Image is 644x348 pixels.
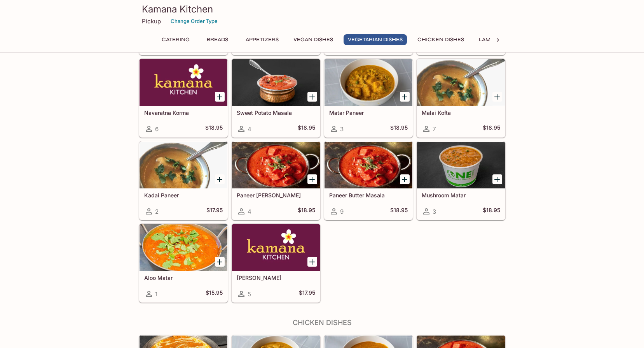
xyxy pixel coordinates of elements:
h5: Malai Kofta [422,109,500,116]
span: 4 [248,125,251,133]
button: Change Order Type [167,15,221,27]
a: Kadai Paneer2$17.95 [139,141,228,220]
span: 9 [340,208,344,215]
button: Add Paneer Butter Masala [400,174,410,184]
h4: Chicken Dishes [139,318,506,327]
button: Add Mushroom Matar [492,174,502,184]
span: 5 [248,290,251,298]
h5: Aloo Matar [144,274,223,281]
a: Malai Kofta7$18.95 [417,59,505,137]
button: Catering [157,34,194,45]
span: 1 [155,290,157,298]
h5: $17.95 [206,207,223,216]
div: Paneer Butter Masala [325,142,412,188]
p: Pickup [142,18,161,25]
button: Chicken Dishes [413,34,468,45]
div: Matar Paneer [325,59,412,106]
span: 3 [340,125,344,133]
button: Vegetarian Dishes [344,34,407,45]
a: Aloo Matar1$15.95 [139,224,228,302]
div: Navaratna Korma [140,59,227,106]
span: 7 [433,125,436,133]
span: 4 [248,208,251,215]
button: Add Daal Makhni [307,257,317,267]
h3: Kamana Kitchen [142,3,503,15]
button: Add Sweet Potato Masala [307,92,317,102]
button: Add Paneer Tikka Masala [307,174,317,184]
button: Add Aloo Matar [215,257,225,267]
a: Paneer [PERSON_NAME]4$18.95 [232,141,320,220]
button: Add Navaratna Korma [215,92,225,102]
a: Mushroom Matar3$18.95 [417,141,505,220]
h5: $18.95 [205,124,223,134]
h5: $18.95 [483,207,500,216]
h5: $18.95 [298,207,315,216]
h5: $18.95 [298,124,315,134]
div: Malai Kofta [417,59,505,106]
span: 6 [155,125,159,133]
button: Appetizers [241,34,283,45]
div: Paneer Tikka Masala [232,142,320,188]
h5: $18.95 [390,124,408,134]
h5: Navaratna Korma [144,109,223,116]
button: Add Malai Kofta [492,92,502,102]
h5: Kadai Paneer [144,192,223,199]
div: Aloo Matar [140,224,227,271]
a: [PERSON_NAME]5$17.95 [232,224,320,302]
a: Navaratna Korma6$18.95 [139,59,228,137]
h5: $15.95 [206,289,223,299]
div: Mushroom Matar [417,142,505,188]
h5: [PERSON_NAME] [237,274,315,281]
div: Sweet Potato Masala [232,59,320,106]
h5: $18.95 [483,124,500,134]
h5: Sweet Potato Masala [237,109,315,116]
div: Daal Makhni [232,224,320,271]
a: Sweet Potato Masala4$18.95 [232,59,320,137]
span: 3 [433,208,436,215]
button: Breads [200,34,235,45]
a: Paneer Butter Masala9$18.95 [324,141,413,220]
div: Kadai Paneer [140,142,227,188]
span: 2 [155,208,159,215]
button: Add Kadai Paneer [215,174,225,184]
button: Lamb Dishes [475,34,519,45]
h5: Mushroom Matar [422,192,500,199]
button: Add Matar Paneer [400,92,410,102]
h5: Paneer [PERSON_NAME] [237,192,315,199]
h5: $18.95 [390,207,408,216]
h5: Matar Paneer [329,109,408,116]
a: Matar Paneer3$18.95 [324,59,413,137]
h5: Paneer Butter Masala [329,192,408,199]
button: Vegan Dishes [289,34,337,45]
h5: $17.95 [299,289,315,299]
